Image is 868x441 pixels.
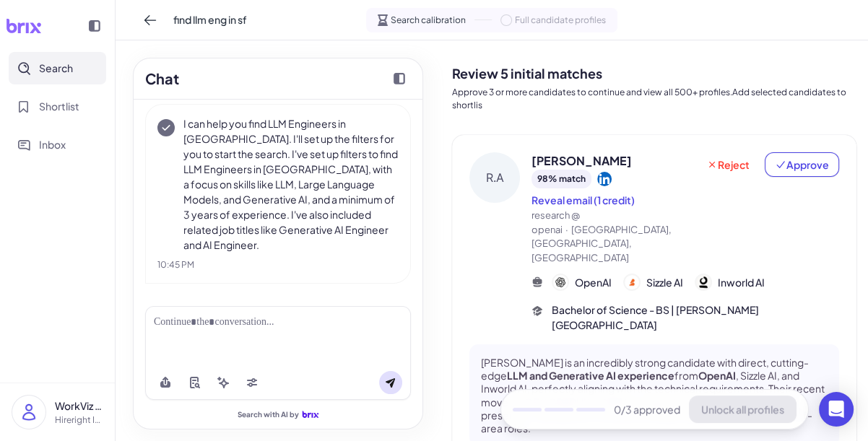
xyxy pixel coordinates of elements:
[515,14,606,27] span: Full candidate profiles
[452,86,856,112] p: Approve 3 or more candidates to continue and view all 500+ profiles.Add selected candidates to sh...
[12,396,45,429] img: user_logo.png
[238,410,299,419] span: Search with AI by
[552,302,839,333] span: Bachelor of Science - BS | [PERSON_NAME][GEOGRAPHIC_DATA]
[183,116,399,253] p: I can help you find LLM Engineers in [GEOGRAPHIC_DATA]. I'll set up the filters for you to start ...
[698,369,736,382] strong: OpenAI
[379,371,402,394] button: Send message
[819,392,854,427] div: Open Intercom Messenger
[575,275,612,290] span: OpenAI
[388,67,411,90] button: Collapse chat
[39,61,73,76] span: Search
[173,12,247,27] span: find llm eng in sf
[765,152,839,177] button: Approve
[145,68,179,89] h2: Chat
[775,157,829,172] span: Approve
[531,170,591,188] div: 98 % match
[706,157,750,172] span: Reject
[391,14,466,27] span: Search calibration
[646,275,683,290] span: Sizzle AI
[531,209,580,235] span: research @ openai
[614,402,680,417] span: 0 /3 approved
[507,369,674,382] strong: LLM and Generative AI experience
[565,224,568,235] span: ·
[469,152,520,203] div: R.A
[481,356,828,435] p: [PERSON_NAME] is an incredibly strong candidate with direct, cutting-edge from , Sizzle AI, and I...
[39,99,79,114] span: Shortlist
[157,258,399,271] div: 10:45 PM
[531,224,672,263] span: [GEOGRAPHIC_DATA],[GEOGRAPHIC_DATA],[GEOGRAPHIC_DATA]
[55,398,103,414] p: WorkViz Team
[718,275,765,290] span: Inworld AI
[55,414,103,427] p: Hireright Inc.
[697,152,759,177] button: Reject
[452,64,856,83] h2: Review 5 initial matches
[9,128,106,161] button: Inbox
[9,90,106,123] button: Shortlist
[696,275,711,289] img: 公司logo
[39,137,66,152] span: Inbox
[531,152,632,170] span: [PERSON_NAME]
[553,275,568,289] img: 公司logo
[531,193,635,208] button: Reveal email (1 credit)
[9,52,106,84] button: Search
[625,275,639,289] img: 公司logo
